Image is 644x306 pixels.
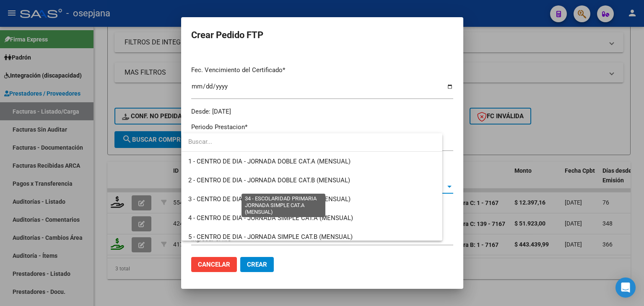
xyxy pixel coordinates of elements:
span: 4 - CENTRO DE DIA - JORNADA SIMPLE CAT.A (MENSUAL) [188,214,353,222]
span: 1 - CENTRO DE DIA - JORNADA DOBLE CAT.A (MENSUAL) [188,158,351,165]
span: 5 - CENTRO DE DIA - JORNADA SIMPLE CAT.B (MENSUAL) [188,233,353,241]
div: Open Intercom Messenger [615,277,636,298]
span: 2 - CENTRO DE DIA - JORNADA DOBLE CAT.B (MENSUAL) [188,176,350,184]
input: dropdown search [182,132,442,151]
span: 3 - CENTRO DE DIA - JORNADA DOBLE CAT.C (MENSUAL) [188,195,351,203]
